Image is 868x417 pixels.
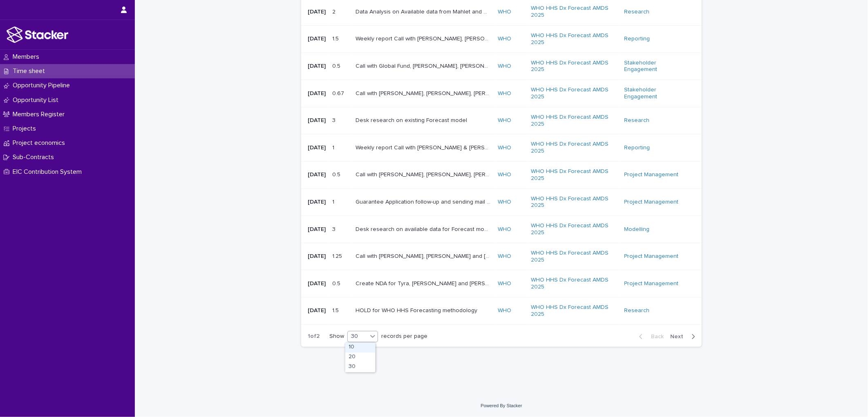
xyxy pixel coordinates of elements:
p: Desk research on available data for Forecast model [356,224,493,233]
p: [DATE] [308,63,326,70]
a: WHO HHS Dx Forecast AMDS 2025 [531,304,618,318]
a: WHO [498,63,511,70]
p: Show [329,333,344,340]
tr: [DATE]33 Desk research on available data for Forecast modelDesk research on available data for Fo... [301,216,702,243]
p: Weekly report Call with [PERSON_NAME], [PERSON_NAME] & [PERSON_NAME] [356,34,493,42]
p: Call with [PERSON_NAME], [PERSON_NAME], [PERSON_NAME] and [PERSON_NAME] [356,170,493,178]
p: HOLD for WHO HHS Forecasting methodology [356,306,479,314]
p: 1 [332,143,336,151]
p: [DATE] [308,9,326,16]
tr: [DATE]0.50.5 Create NDA for Tyra, [PERSON_NAME] and [PERSON_NAME]Create NDA for Tyra, [PERSON_NAM... [301,270,702,297]
a: WHO HHS Dx Forecast AMDS 2025 [531,5,618,19]
p: [DATE] [308,117,326,124]
a: WHO [498,35,511,42]
a: WHO [498,253,511,260]
tr: [DATE]1.251.25 Call with [PERSON_NAME], [PERSON_NAME] and [PERSON_NAME]Call with [PERSON_NAME], [... [301,243,702,270]
a: WHO HHS Dx Forecast AMDS 2025 [531,195,618,209]
tr: [DATE]0.670.67 Call with [PERSON_NAME], [PERSON_NAME], [PERSON_NAME] and [PERSON_NAME]Call with [... [301,80,702,107]
a: WHO HHS Dx Forecast AMDS 2025 [531,114,618,128]
a: WHO HHS Dx Forecast AMDS 2025 [531,168,618,182]
div: 20 [345,353,375,362]
p: Call with Global Fund, [PERSON_NAME], [PERSON_NAME] and [PERSON_NAME] [356,61,493,70]
tr: [DATE]0.50.5 Call with [PERSON_NAME], [PERSON_NAME], [PERSON_NAME] and [PERSON_NAME]Call with [PE... [301,162,702,189]
a: Reporting [624,35,650,42]
p: [DATE] [308,90,326,97]
a: Project Management [624,280,679,287]
button: Next [667,333,702,340]
a: Research [624,9,650,16]
p: 0.5 [332,279,342,287]
a: Project Management [624,171,679,178]
a: Reporting [624,144,650,151]
p: Call with [PERSON_NAME], [PERSON_NAME], [PERSON_NAME] and [PERSON_NAME] [356,89,493,97]
p: Members [9,53,46,61]
p: Call with [PERSON_NAME], [PERSON_NAME] and [PERSON_NAME] [356,251,493,260]
tr: [DATE]1.51.5 Weekly report Call with [PERSON_NAME], [PERSON_NAME] & [PERSON_NAME]Weekly report Ca... [301,26,702,53]
a: WHO [498,307,511,314]
a: WHO [498,90,511,97]
a: WHO [498,144,511,151]
a: WHO HHS Dx Forecast AMDS 2025 [531,32,618,46]
a: WHO [498,9,511,16]
p: [DATE] [308,253,326,260]
a: WHO HHS Dx Forecast AMDS 2025 [531,277,618,291]
a: WHO [498,171,511,178]
p: Projects [9,125,43,133]
img: stacker-logo-white.png [7,27,68,43]
a: WHO HHS Dx Forecast AMDS 2025 [531,60,618,73]
p: Data Analysis on Available data from Mahlet and GAM, All indicators [356,7,493,16]
tr: [DATE]11 Weekly report Call with [PERSON_NAME] & [PERSON_NAME]Weekly report Call with [PERSON_NAM... [301,134,702,162]
p: Desk research on existing Forecast model [356,115,469,124]
p: 1.5 [332,306,340,314]
tr: [DATE]1.51.5 HOLD for WHO HHS Forecasting methodologyHOLD for WHO HHS Forecasting methodology WHO... [301,297,702,324]
a: Project Management [624,199,679,206]
p: [DATE] [308,307,326,314]
tr: [DATE]33 Desk research on existing Forecast modelDesk research on existing Forecast model WHO WHO... [301,107,702,134]
p: records per page [381,333,427,340]
a: WHO HHS Dx Forecast AMDS 2025 [531,250,618,264]
a: Modelling [624,226,650,233]
tr: [DATE]0.50.5 Call with Global Fund, [PERSON_NAME], [PERSON_NAME] and [PERSON_NAME]Call with Globa... [301,53,702,80]
p: Guarantee Application follow-up and sending mail for get approval [356,197,493,206]
a: WHO HHS Dx Forecast AMDS 2025 [531,222,618,236]
p: Project economics [9,139,72,147]
a: WHO HHS Dx Forecast AMDS 2025 [531,87,618,100]
p: Create NDA for Tyra, [PERSON_NAME] and [PERSON_NAME] [356,279,493,287]
p: 0.5 [332,61,342,70]
p: [DATE] [308,144,326,151]
div: 30 [345,362,375,372]
p: 1.5 [332,34,340,42]
p: 1 [332,197,336,206]
a: Project Management [624,253,679,260]
p: Opportunity Pipeline [9,82,76,89]
p: [DATE] [308,35,326,42]
a: Stakeholder Engagement [624,60,689,73]
a: Powered By Stacker [481,403,522,408]
div: 10 [345,343,375,353]
a: WHO [498,226,511,233]
a: Research [624,117,650,124]
p: Members Register [9,111,71,118]
p: 3 [332,224,337,233]
p: 3 [332,115,337,124]
a: WHO [498,199,511,206]
p: EIC Contribution System [9,168,88,176]
a: WHO HHS Dx Forecast AMDS 2025 [531,141,618,155]
p: 1 of 2 [301,326,326,346]
tr: [DATE]11 Guarantee Application follow-up and sending mail for get approvalGuarantee Application f... [301,189,702,216]
p: 1.25 [332,251,344,260]
span: Back [646,334,664,339]
p: Sub-Contracts [9,153,60,161]
button: Back [633,333,667,340]
p: [DATE] [308,226,326,233]
p: [DATE] [308,280,326,287]
a: Research [624,307,650,314]
a: WHO [498,117,511,124]
p: [DATE] [308,199,326,206]
p: Weekly report Call with [PERSON_NAME] & [PERSON_NAME] [356,143,493,151]
div: 30 [348,332,367,341]
p: 0.67 [332,89,346,97]
p: [DATE] [308,171,326,178]
p: Opportunity List [9,96,65,104]
p: Time sheet [9,67,51,75]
